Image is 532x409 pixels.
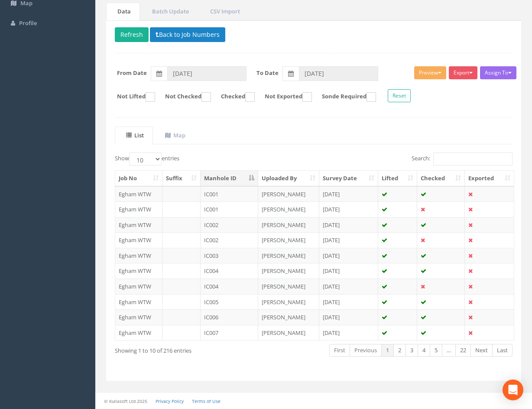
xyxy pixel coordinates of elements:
[201,232,258,248] td: IC002
[156,398,184,404] a: Privacy Policy
[319,186,379,202] td: [DATE]
[258,309,319,325] td: [PERSON_NAME]
[329,344,350,357] a: First
[388,89,411,102] button: Reset
[115,294,162,310] td: Egham WTW
[115,343,273,355] div: Showing 1 to 10 of 216 entries
[319,201,379,217] td: [DATE]
[381,344,394,357] a: 1
[313,92,376,102] label: Sonde Required
[117,69,147,77] label: From Date
[108,92,155,102] label: Not Lifted
[319,171,379,186] th: Survey Date: activate to sort column ascending
[115,309,162,325] td: Egham WTW
[503,380,523,400] div: Open Intercom Messenger
[299,66,378,81] input: To Date
[201,217,258,233] td: IC002
[150,27,225,42] button: Back to Job Numbers
[319,248,379,263] td: [DATE]
[319,217,379,233] td: [DATE]
[201,325,258,341] td: IC007
[433,153,513,166] input: Search:
[319,325,379,341] td: [DATE]
[141,3,198,20] a: Batch Update
[201,294,258,310] td: IC005
[258,263,319,279] td: [PERSON_NAME]
[470,344,493,357] a: Next
[162,171,201,186] th: Suffix: activate to sort column ascending
[129,153,162,166] select: Showentries
[115,232,162,248] td: Egham WTW
[115,201,162,217] td: Egham WTW
[319,232,379,248] td: [DATE]
[319,294,379,310] td: [DATE]
[201,186,258,202] td: IC001
[115,263,162,279] td: Egham WTW
[115,325,162,341] td: Egham WTW
[414,66,446,79] button: Preview
[319,279,379,294] td: [DATE]
[156,92,211,102] label: Not Checked
[258,201,319,217] td: [PERSON_NAME]
[167,66,247,81] input: From Date
[115,127,153,144] a: List
[258,279,319,294] td: [PERSON_NAME]
[115,171,162,186] th: Job No: activate to sort column ascending
[430,344,442,357] a: 5
[258,171,319,186] th: Uploaded By: activate to sort column ascending
[201,171,258,186] th: Manhole ID: activate to sort column descending
[106,3,140,20] a: Data
[319,263,379,279] td: [DATE]
[201,309,258,325] td: IC006
[126,131,144,139] uib-tab-heading: List
[449,66,477,79] button: Export
[258,232,319,248] td: [PERSON_NAME]
[115,153,179,166] label: Show entries
[412,153,513,166] label: Search:
[115,279,162,294] td: Egham WTW
[258,325,319,341] td: [PERSON_NAME]
[418,344,430,357] a: 4
[258,217,319,233] td: [PERSON_NAME]
[201,201,258,217] td: IC001
[417,171,465,186] th: Checked: activate to sort column ascending
[480,66,516,79] button: Assign To
[350,344,382,357] a: Previous
[405,344,418,357] a: 3
[201,248,258,263] td: IC003
[104,398,147,404] small: © Kullasoft Ltd 2025
[455,344,471,357] a: 22
[201,279,258,294] td: IC004
[393,344,406,357] a: 2
[154,127,195,144] a: Map
[258,248,319,263] td: [PERSON_NAME]
[258,294,319,310] td: [PERSON_NAME]
[115,217,162,233] td: Egham WTW
[258,186,319,202] td: [PERSON_NAME]
[115,27,149,42] button: Refresh
[201,263,258,279] td: IC004
[256,69,279,77] label: To Date
[199,3,249,20] a: CSV Import
[115,186,162,202] td: Egham WTW
[165,131,185,139] uib-tab-heading: Map
[465,171,514,186] th: Exported: activate to sort column ascending
[19,19,37,27] span: Profile
[492,344,513,357] a: Last
[319,309,379,325] td: [DATE]
[442,344,456,357] a: …
[115,248,162,263] td: Egham WTW
[192,398,221,404] a: Terms of Use
[212,92,255,102] label: Checked
[256,92,312,102] label: Not Exported
[378,171,417,186] th: Lifted: activate to sort column ascending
